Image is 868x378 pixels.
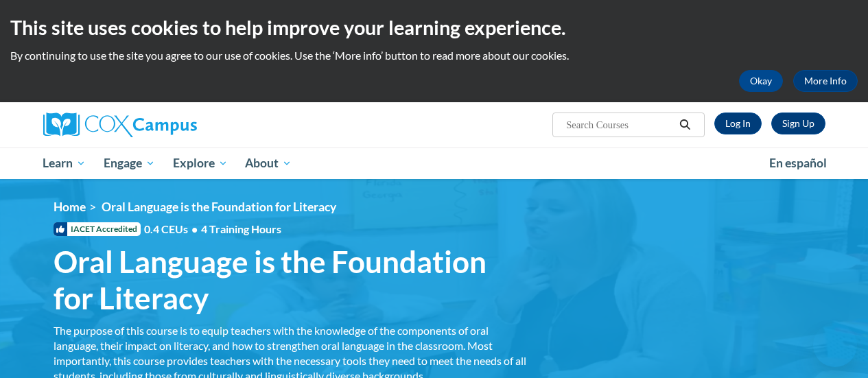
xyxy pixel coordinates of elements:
[10,14,858,41] h2: This site uses cookies to help improve your learning experience.
[54,244,527,316] span: Oral Language is the Foundation for Literacy
[54,200,86,214] a: Home
[104,155,155,172] span: Engage
[739,70,783,92] button: Okay
[33,147,836,179] div: Main menu
[793,70,858,92] a: More Info
[236,147,301,179] a: About
[54,222,141,236] span: IACET Accredited
[102,200,336,214] span: Oral Language is the Foundation for Literacy
[164,147,237,179] a: Explore
[714,113,762,134] a: Log In
[565,117,675,133] input: Search Courses
[675,117,695,133] button: Search
[34,147,95,179] a: Learn
[43,113,290,137] a: Cox Campus
[43,113,197,137] img: Cox Campus
[769,156,827,170] span: En español
[43,155,86,172] span: Learn
[201,222,281,235] span: 4 Training Hours
[191,222,198,235] span: •
[813,323,857,367] iframe: Button to launch messaging window
[144,222,281,237] span: 0.4 CEUs
[95,147,164,179] a: Engage
[10,48,858,63] p: By continuing to use the site you agree to our use of cookies. Use the ‘More info’ button to read...
[245,155,292,172] span: About
[173,155,228,172] span: Explore
[760,149,836,178] a: En español
[771,113,825,134] a: Register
